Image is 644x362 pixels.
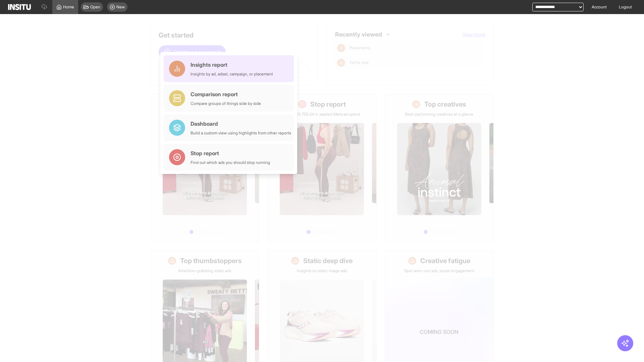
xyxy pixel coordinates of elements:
img: Logo [8,4,31,10]
div: Dashboard [191,120,291,128]
div: Build a custom view using highlights from other reports [191,130,291,136]
div: Find out which ads you should stop running [191,160,270,165]
span: Home [63,4,74,10]
div: Stop report [191,149,270,157]
span: New [116,4,125,10]
div: Comparison report [191,90,261,98]
div: Compare groups of things side by side [191,101,261,106]
div: Insights report [191,61,273,69]
span: Open [90,4,100,10]
div: Insights by ad, adset, campaign, or placement [191,71,273,77]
